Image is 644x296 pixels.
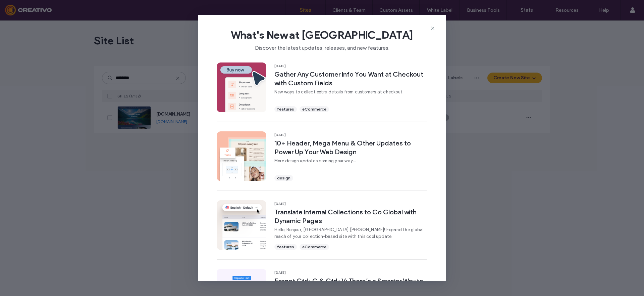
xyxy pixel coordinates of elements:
[274,64,427,69] span: [DATE]
[277,244,294,250] span: features
[209,28,435,42] span: What's New at [GEOGRAPHIC_DATA]
[274,89,427,95] span: New ways to collect extra details from customers at checkout.
[277,175,290,181] span: design
[302,106,326,112] span: eCommerce
[274,226,427,240] span: Hello, Bonjour, [GEOGRAPHIC_DATA] [PERSON_NAME]! Expand the global reach of your collection-based...
[274,208,427,225] span: Translate Internal Collections to Go Global with Dynamic Pages
[274,277,427,294] span: Forget Ctrl+C & Ctrl+V: There’s a Smarter Way to Add or Replace Site Text
[274,139,427,156] span: 10+ Header, Mega Menu & Other Updates to Power Up Your Web Design
[277,106,294,112] span: features
[274,158,427,164] span: More design updates coming your way...
[209,42,435,52] span: Discover the latest updates, releases, and new features.
[274,133,427,137] span: [DATE]
[302,244,326,250] span: eCommerce
[15,5,29,11] span: Help
[274,70,427,87] span: Gather Any Customer Info You Want at Checkout with Custom Fields
[274,270,427,275] span: [DATE]
[274,202,427,206] span: [DATE]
